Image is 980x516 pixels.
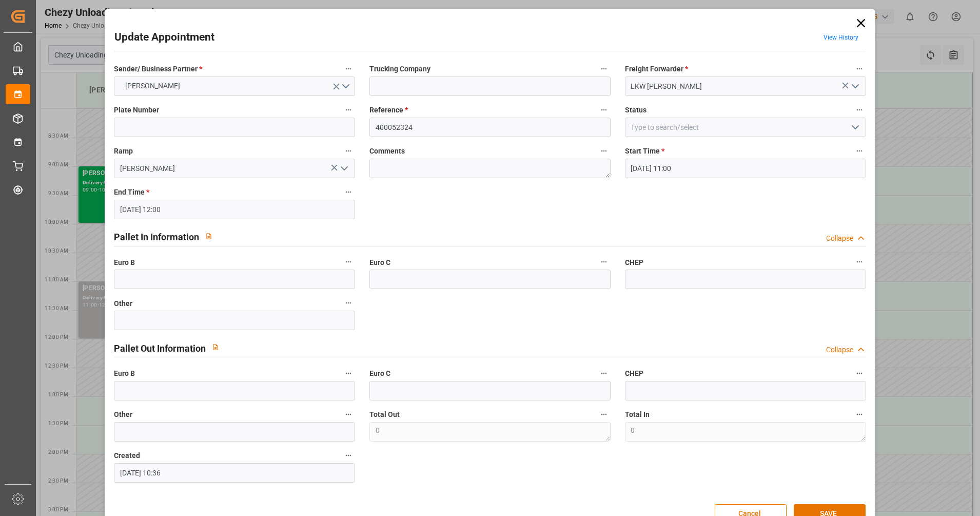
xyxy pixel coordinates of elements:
span: Total In [625,409,650,420]
span: Total Out [369,409,400,420]
span: End Time [114,187,149,198]
h2: Update Appointment [114,29,214,46]
button: Total In [853,408,866,421]
button: Other [342,296,355,310]
button: Comments [597,144,611,158]
span: Status [625,105,646,116]
span: CHEP [625,368,643,379]
input: DD.MM.YYYY HH:MM [114,463,355,483]
span: [PERSON_NAME] [120,81,185,91]
button: Other [342,408,355,421]
input: DD.MM.YYYY HH:MM [114,200,355,219]
span: Sender/ Business Partner [114,64,202,74]
div: Collapse [826,233,853,244]
button: End Time * [342,185,355,199]
button: Start Time * [853,144,866,158]
span: Ramp [114,146,133,157]
button: Reference * [597,103,611,117]
span: Comments [369,146,405,157]
span: Plate Number [114,105,159,116]
button: Euro B [342,255,355,269]
button: Euro B [342,367,355,380]
span: Euro C [369,257,390,268]
textarea: 0 [625,422,866,442]
button: open menu [114,77,355,96]
button: Plate Number [342,103,355,117]
button: Sender/ Business Partner * [342,62,355,75]
span: Other [114,298,132,309]
textarea: 0 [369,422,611,442]
button: open menu [336,161,351,177]
span: Euro B [114,368,135,379]
a: View History [824,34,858,41]
h2: Pallet Out Information [114,341,206,355]
span: Freight Forwarder [625,64,688,74]
span: Reference [369,105,408,116]
button: Euro C [597,367,611,380]
button: View description [206,337,225,357]
input: DD.MM.YYYY HH:MM [625,159,866,178]
span: CHEP [625,257,643,268]
h2: Pallet In Information [114,230,199,244]
input: Type to search/select [625,118,866,137]
button: open menu [847,79,862,94]
div: Collapse [826,345,853,355]
button: Ramp [342,144,355,158]
input: Type to search/select [114,159,355,178]
button: Euro C [597,255,611,269]
button: Total Out [597,408,611,421]
span: Other [114,409,132,420]
button: open menu [847,120,862,136]
button: CHEP [853,367,866,380]
button: View description [199,226,219,246]
button: Created [342,449,355,462]
span: Start Time [625,146,664,157]
span: Created [114,450,140,461]
button: Trucking Company [597,62,611,75]
button: Freight Forwarder * [853,62,866,75]
span: Trucking Company [369,64,430,74]
span: Euro B [114,257,135,268]
span: Euro C [369,368,390,379]
button: Status [853,103,866,117]
button: CHEP [853,255,866,269]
